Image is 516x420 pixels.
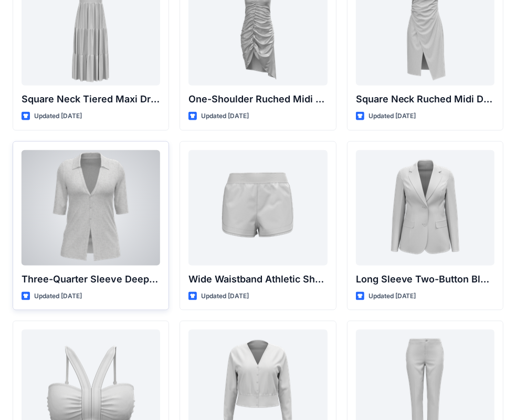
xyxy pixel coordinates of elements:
p: One-Shoulder Ruched Midi Dress with Asymmetrical Hem [188,92,327,107]
a: Wide Waistband Athletic Shorts [188,150,327,266]
p: Updated [DATE] [201,111,249,122]
p: Square Neck Ruched Midi Dress with Asymmetrical Hem [356,92,494,107]
p: Updated [DATE] [201,291,249,302]
p: Updated [DATE] [368,291,416,302]
p: Three-Quarter Sleeve Deep V-Neck Button-Down Top [22,272,160,287]
p: Square Neck Tiered Maxi Dress with Ruffle Sleeves [22,92,160,107]
p: Long Sleeve Two-Button Blazer with Flap Pockets [356,272,494,287]
p: Updated [DATE] [34,111,82,122]
p: Updated [DATE] [34,291,82,302]
a: Three-Quarter Sleeve Deep V-Neck Button-Down Top [22,150,160,266]
a: Long Sleeve Two-Button Blazer with Flap Pockets [356,150,494,266]
p: Updated [DATE] [368,111,416,122]
p: Wide Waistband Athletic Shorts [188,272,327,287]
